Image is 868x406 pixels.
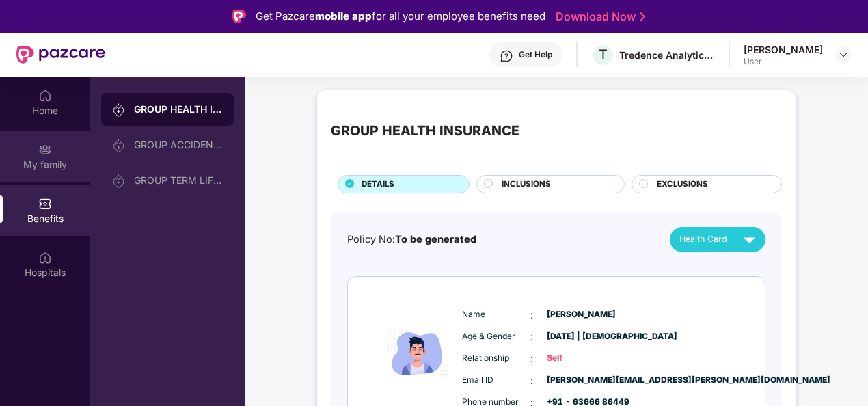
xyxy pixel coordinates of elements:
[547,374,615,387] span: [PERSON_NAME][EMAIL_ADDRESS][PERSON_NAME][DOMAIN_NAME]
[547,352,615,365] span: Self
[38,197,52,211] img: svg+xml;base64,PHN2ZyBpZD0iQmVuZWZpdHMiIHhtbG5zPSJodHRwOi8vd3d3LnczLm9yZy8yMDAwL3N2ZyIgd2lkdGg9Ij...
[547,308,615,321] span: [PERSON_NAME]
[134,175,223,186] div: GROUP TERM LIFE INSURANCE
[530,351,533,366] span: :
[112,139,126,152] img: svg+xml;base64,PHN2ZyB3aWR0aD0iMjAiIGhlaWdodD0iMjAiIHZpZXdCb3g9IjAgMCAyMCAyMCIgZmlsbD0ibm9uZSIgeG...
[347,232,476,247] div: Policy No:
[744,43,823,56] div: [PERSON_NAME]
[315,10,372,23] strong: mobile app
[519,49,552,60] div: Get Help
[530,373,533,388] span: :
[530,308,533,323] span: :
[737,228,761,252] img: svg+xml;base64,PHN2ZyB4bWxucz0iaHR0cDovL3d3dy53My5vcmcvMjAwMC9zdmciIHZpZXdCb3g9IjAgMCAyNCAyNCIgd2...
[232,10,246,23] img: Logo
[744,56,823,67] div: User
[462,352,530,365] span: Relationship
[134,103,223,116] div: GROUP HEALTH INSURANCE
[556,10,641,24] a: Download Now
[657,178,708,191] span: EXCLUSIONS
[462,374,530,387] span: Email ID
[395,233,476,245] span: To be generated
[462,330,530,343] span: Age & Gender
[16,46,105,64] img: New Pazcare Logo
[599,46,608,63] span: T
[134,139,223,150] div: GROUP ACCIDENTAL INSURANCE
[500,49,513,63] img: svg+xml;base64,PHN2ZyBpZD0iSGVscC0zMngzMiIgeG1sbnM9Imh0dHA6Ly93d3cudzMub3JnLzIwMDAvc3ZnIiB3aWR0aD...
[838,49,849,60] img: svg+xml;base64,PHN2ZyBpZD0iRHJvcGRvd24tMzJ4MzIiIHhtbG5zPSJodHRwOi8vd3d3LnczLm9yZy8yMDAwL3N2ZyIgd2...
[38,143,52,157] img: svg+xml;base64,PHN2ZyB3aWR0aD0iMjAiIGhlaWdodD0iMjAiIHZpZXdCb3g9IjAgMCAyMCAyMCIgZmlsbD0ibm9uZSIgeG...
[670,227,765,252] button: Health Card
[38,89,52,103] img: svg+xml;base64,PHN2ZyBpZD0iSG9tZSIgeG1sbnM9Imh0dHA6Ly93d3cudzMub3JnLzIwMDAvc3ZnIiB3aWR0aD0iMjAiIG...
[547,330,615,343] span: [DATE] | [DEMOGRAPHIC_DATA]
[112,103,126,117] img: svg+xml;base64,PHN2ZyB3aWR0aD0iMjAiIGhlaWdodD0iMjAiIHZpZXdCb3g9IjAgMCAyMCAyMCIgZmlsbD0ibm9uZSIgeG...
[462,308,530,321] span: Name
[679,232,727,246] span: Health Card
[331,120,519,141] div: GROUP HEALTH INSURANCE
[619,49,715,62] div: Tredence Analytics Solutions Private Limited
[502,178,551,191] span: INCLUSIONS
[530,329,533,344] span: :
[362,178,394,191] span: DETAILS
[256,8,545,25] div: Get Pazcare for all your employee benefits need
[38,251,52,265] img: svg+xml;base64,PHN2ZyBpZD0iSG9zcGl0YWxzIiB4bWxucz0iaHR0cDovL3d3dy53My5vcmcvMjAwMC9zdmciIHdpZHRoPS...
[112,174,126,188] img: svg+xml;base64,PHN2ZyB3aWR0aD0iMjAiIGhlaWdodD0iMjAiIHZpZXdCb3g9IjAgMCAyMCAyMCIgZmlsbD0ibm9uZSIgeG...
[640,10,645,24] img: Stroke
